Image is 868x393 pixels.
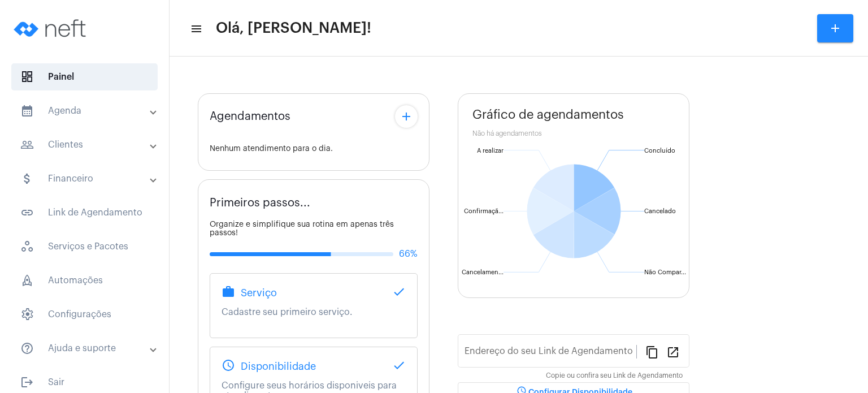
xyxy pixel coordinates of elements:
span: sidenav icon [20,274,34,287]
span: Painel [11,63,158,90]
span: sidenav icon [20,240,34,253]
p: Cadastre seu primeiro serviço. [222,307,406,317]
span: Configurações [11,301,158,328]
mat-icon: sidenav icon [20,342,34,355]
mat-icon: work [222,285,235,299]
mat-panel-title: Ajuda e suporte [20,342,151,355]
mat-icon: content_copy [645,345,659,359]
span: Disponibilidade [241,361,316,372]
mat-icon: sidenav icon [20,104,34,118]
mat-icon: open_in_new [666,345,680,359]
img: logo-neft-novo-2.png [9,6,94,51]
text: A realizar [477,148,504,154]
mat-hint: Copie ou confira seu Link de Agendamento [546,372,683,380]
mat-expansion-panel-header: sidenav iconClientes [7,131,169,158]
mat-icon: add [400,110,413,123]
span: Gráfico de agendamentos [472,108,624,122]
span: Serviço [241,287,277,299]
mat-expansion-panel-header: sidenav iconFinanceiro [7,165,169,192]
span: Primeiros passos... [210,197,310,209]
mat-panel-title: Financeiro [20,172,151,185]
mat-expansion-panel-header: sidenav iconAgenda [7,97,169,124]
text: Cancelado [644,208,676,214]
input: Link [465,348,636,359]
mat-icon: done [392,359,406,372]
mat-expansion-panel-header: sidenav iconAjuda e suporte [7,335,169,362]
text: Confirmaçã... [464,208,504,215]
mat-icon: sidenav icon [20,375,34,389]
mat-icon: sidenav icon [190,22,201,36]
text: Não Compar... [644,269,686,275]
span: sidenav icon [20,308,34,321]
span: Agendamentos [210,110,290,123]
div: Nenhum atendimento para o dia. [210,145,418,153]
text: Cancelamen... [462,269,504,275]
span: Organize e simplifique sua rotina em apenas três passos! [210,221,394,237]
mat-icon: sidenav icon [20,206,34,219]
mat-icon: sidenav icon [20,172,34,185]
span: sidenav icon [20,70,34,84]
mat-icon: add [828,21,842,35]
mat-icon: sidenav icon [20,138,34,152]
span: Automações [11,267,158,294]
mat-icon: done [392,285,406,299]
span: Serviços e Pacotes [11,233,158,260]
mat-panel-title: Clientes [20,138,151,152]
mat-icon: schedule [222,359,235,372]
text: Concluído [644,148,675,154]
span: Link de Agendamento [11,199,158,226]
mat-panel-title: Agenda [20,104,151,118]
span: 66% [399,249,418,259]
span: Olá, [PERSON_NAME]! [216,19,371,37]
